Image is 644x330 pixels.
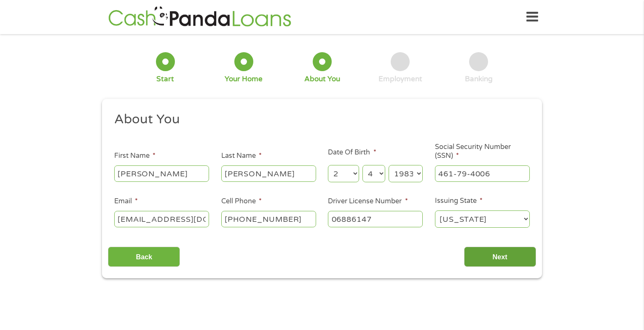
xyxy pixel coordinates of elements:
input: (541) 754-3010 [221,211,316,227]
label: Email [114,197,138,206]
input: 078-05-1120 [435,165,530,181]
label: Issuing State [435,197,483,205]
div: About You [304,75,340,84]
label: Last Name [221,152,262,160]
input: john@gmail.com [114,211,209,227]
div: Employment [378,75,422,84]
div: Banking [465,75,493,84]
label: Social Security Number (SSN) [435,143,530,160]
input: Back [108,247,180,267]
input: Smith [221,165,316,181]
label: Driver License Number [328,197,408,206]
label: First Name [114,152,156,160]
div: Start [156,75,174,84]
div: Your Home [225,75,263,84]
input: Next [464,247,536,267]
h2: About You [114,111,524,128]
label: Cell Phone [221,197,262,206]
input: John [114,165,209,181]
img: GetLoanNow Logo [106,5,294,29]
label: Date Of Birth [328,148,376,157]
